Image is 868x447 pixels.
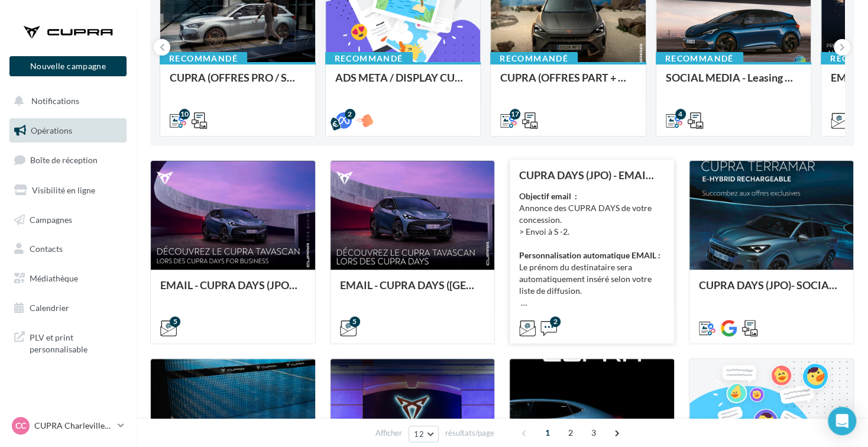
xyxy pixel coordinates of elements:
span: Boîte de réception [30,155,98,165]
button: 12 [409,426,439,442]
div: Recommandé [325,52,413,65]
span: 2 [561,423,580,442]
div: 4 [675,109,686,119]
div: EMAIL - CUPRA DAYS ([GEOGRAPHIC_DATA]) Private Générique [340,279,485,303]
div: CUPRA (OFFRES PART + CUPRA DAYS / SEPT) - SOCIAL MEDIA [500,72,636,95]
div: Recommandé [160,52,247,65]
a: Campagnes [7,208,129,232]
span: résultats/page [445,427,494,439]
span: Visibilité en ligne [32,185,95,195]
div: Recommandé [490,52,578,65]
div: 5 [349,316,360,327]
span: CC [15,420,26,432]
p: CUPRA Charleville-[GEOGRAPHIC_DATA] [34,420,113,432]
span: Notifications [31,96,79,106]
a: PLV et print personnalisable [7,325,129,359]
div: ADS META / DISPLAY CUPRA DAYS Septembre 2025 [335,72,471,95]
a: Calendrier [7,296,129,320]
strong: Personnalisation automatique EMAIL : [519,250,660,260]
div: CUPRA DAYS (JPO) - EMAIL + SMS [519,169,665,181]
span: PLV et print personnalisable [30,329,122,355]
span: Opérations [31,125,72,135]
a: Contacts [7,237,129,261]
span: 3 [584,423,603,442]
div: Annonce des CUPRA DAYS de votre concession. > Envoi à S -2. Le prénom du destinataire sera automa... [519,190,665,309]
span: 12 [414,429,424,439]
div: Open Intercom Messenger [828,407,856,435]
div: 2 [550,316,561,327]
div: 2 [345,109,355,119]
span: Afficher [375,427,402,439]
span: Contacts [30,244,63,254]
a: Boîte de réception [7,147,129,173]
div: EMAIL - CUPRA DAYS (JPO) Fleet Générique [160,279,306,303]
div: CUPRA (OFFRES PRO / SEPT) - SOCIAL MEDIA [170,72,306,95]
strong: Objectif email : [519,191,577,201]
span: Médiathèque [30,273,78,283]
a: Opérations [7,118,129,143]
span: Campagnes [30,214,72,224]
span: 1 [538,423,557,442]
div: 5 [170,316,180,327]
div: CUPRA DAYS (JPO)- SOCIAL MEDIA [699,279,844,303]
div: 17 [510,109,520,119]
div: SOCIAL MEDIA - Leasing social électrique - CUPRA Born [666,72,802,95]
a: CC CUPRA Charleville-[GEOGRAPHIC_DATA] [9,414,127,437]
div: 10 [179,109,190,119]
span: Calendrier [30,303,69,313]
button: Notifications [7,89,124,114]
button: Nouvelle campagne [9,56,127,76]
a: Visibilité en ligne [7,178,129,203]
div: Recommandé [656,52,743,65]
a: Médiathèque [7,266,129,291]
